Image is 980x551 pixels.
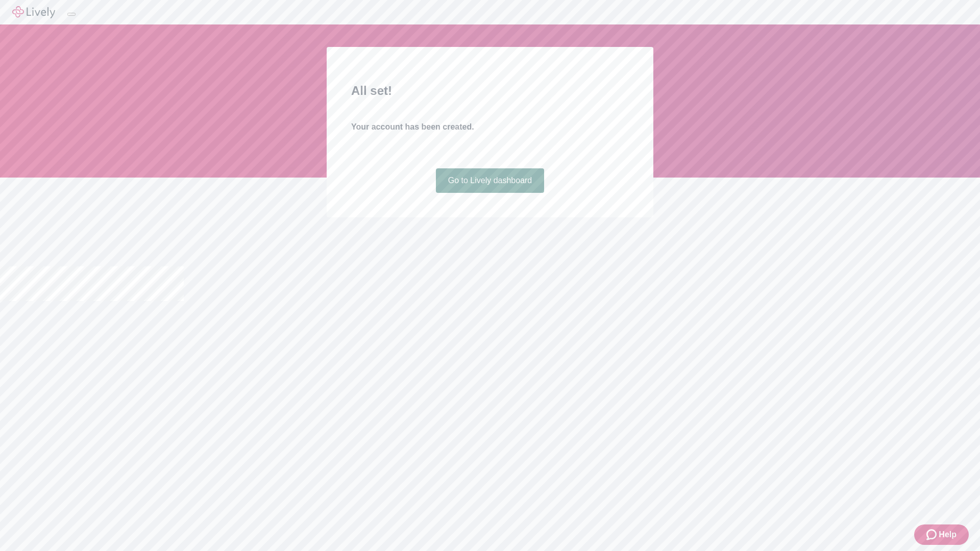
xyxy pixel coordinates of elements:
[351,121,629,133] h4: Your account has been created.
[914,524,969,545] button: Zendesk support iconHelp
[12,6,55,18] img: Lively
[436,168,545,193] a: Go to Lively dashboard
[67,13,76,16] button: Log out
[926,529,939,541] svg: Zendesk support icon
[351,82,629,100] h2: All set!
[939,529,957,541] span: Help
